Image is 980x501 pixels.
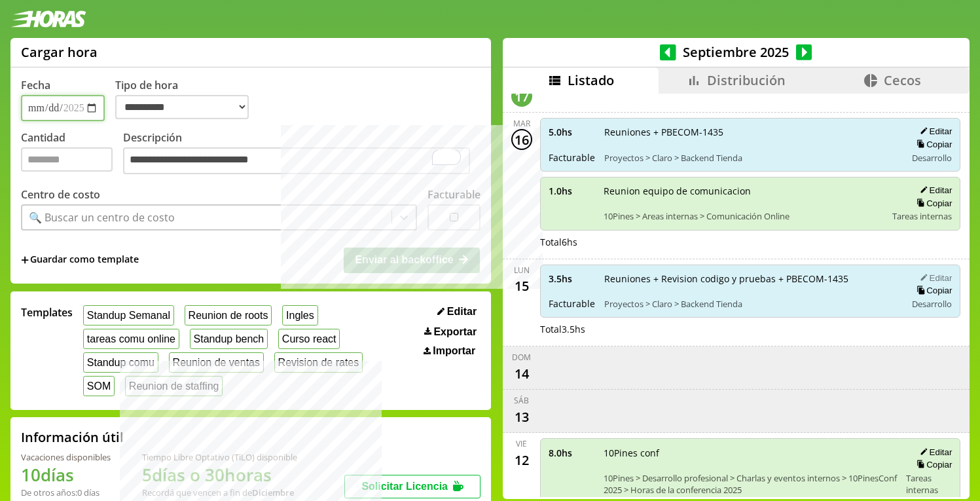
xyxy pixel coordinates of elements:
[142,451,297,463] div: Tiempo Libre Optativo (TiLO) disponible
[190,329,268,349] button: Standup bench
[513,118,530,129] div: mar
[511,406,532,427] div: 13
[604,210,884,222] span: 10Pines > Areas internas > Comunicación Online
[427,187,481,202] label: Facturable
[549,297,595,310] span: Facturable
[252,487,294,498] b: Diciembre
[884,71,921,89] span: Cecos
[604,298,898,310] span: Proyectos > Claro > Backend Tienda
[21,451,111,463] div: Vacaciones disponibles
[344,475,481,498] button: Solicitar Licencia
[83,352,158,373] button: Standup comu
[142,487,297,498] div: Recordá que vencen a fin de
[511,129,532,150] div: 16
[676,43,796,61] span: Septiembre 2025
[503,94,970,497] div: scrollable content
[511,86,532,107] div: 17
[10,10,86,28] img: logotipo
[361,481,448,492] span: Solicitar Licencia
[142,463,297,487] h1: 5 días o 30 horas
[433,326,477,338] span: Exportar
[912,152,952,164] span: Desarrollo
[83,329,179,349] button: tareas comu online
[549,151,595,164] span: Facturable
[447,306,477,318] span: Editar
[549,447,594,459] span: 8.0 hs
[83,305,174,325] button: Standup Semanal
[185,305,272,325] button: Reunion de roots
[123,147,470,175] textarea: To enrich screen reader interactions, please activate Accessibility in Grammarly extension settings
[29,210,175,225] div: 🔍 Buscar un centro de costo
[906,472,952,496] span: Tareas internas
[21,78,50,92] label: Fecha
[707,71,786,89] span: Distribución
[604,472,898,496] span: 10Pines > Desarrollo profesional > Charlas y eventos internos > 10PinesConf 2025 > Horas de la co...
[514,395,529,406] div: sáb
[21,463,111,487] h1: 10 días
[568,71,614,89] span: Listado
[549,185,594,197] span: 1.0 hs
[21,487,111,498] div: De otros años: 0 días
[115,95,249,119] select: Tipo de hora
[21,305,73,320] span: Templates
[21,253,29,267] span: +
[511,363,532,384] div: 14
[916,272,952,284] button: Editar
[512,352,531,363] div: dom
[21,428,124,446] h2: Información útil
[604,185,884,197] span: Reunion equipo de comunicacion
[604,447,898,459] span: 10Pines conf
[916,447,952,458] button: Editar
[511,276,532,297] div: 15
[21,187,100,202] label: Centro de costo
[282,305,318,325] button: Ingles
[549,126,595,138] span: 5.0 hs
[913,139,952,150] button: Copiar
[83,376,115,396] button: SOM
[420,325,481,339] button: Exportar
[913,198,952,209] button: Copiar
[540,323,961,335] div: Total 3.5 hs
[169,352,264,373] button: Reunion de ventas
[433,345,475,357] span: Importar
[514,265,530,276] div: lun
[123,130,481,178] label: Descripción
[540,236,961,248] div: Total 6 hs
[604,272,898,285] span: Reuniones + Revision codigo y pruebas + PBECOM-1435
[604,126,898,138] span: Reuniones + PBECOM-1435
[278,329,340,349] button: Curso react
[21,43,98,61] h1: Cargar hora
[115,78,259,121] label: Tipo de hora
[892,210,952,222] span: Tareas internas
[125,376,223,396] button: Reunion de staffing
[916,185,952,196] button: Editar
[913,459,952,470] button: Copiar
[433,305,481,318] button: Editar
[21,130,123,178] label: Cantidad
[21,253,139,267] span: +Guardar como template
[916,126,952,137] button: Editar
[912,298,952,310] span: Desarrollo
[549,272,595,285] span: 3.5 hs
[604,152,898,164] span: Proyectos > Claro > Backend Tienda
[516,438,527,449] div: vie
[511,449,532,470] div: 12
[21,147,113,172] input: Cantidad
[913,285,952,296] button: Copiar
[274,352,363,373] button: Revision de rates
